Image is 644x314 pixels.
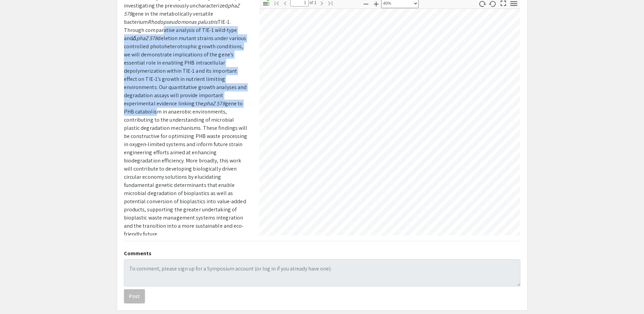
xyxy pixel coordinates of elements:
[5,283,29,309] iframe: Chat
[124,18,237,42] span: TIE-1. Through comparative analysis of TIE-1 wild-type and
[124,289,145,303] button: Post
[124,35,247,107] span: deletion mutant strains under various controlled photoheterotrophic growth conditions, we will de...
[133,35,158,42] em: ΔphaZ 578
[204,100,225,107] em: phaZ 578
[148,18,218,25] em: Rhodopseudomonas palustris
[124,10,214,25] span: gene in the metabolically versatile bacterium
[124,2,240,17] em: phaZ 578
[124,100,247,238] span: gene to PHB catabolism in anaerobic environments, contributing to the understanding of microbial ...
[124,250,520,257] h2: Comments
